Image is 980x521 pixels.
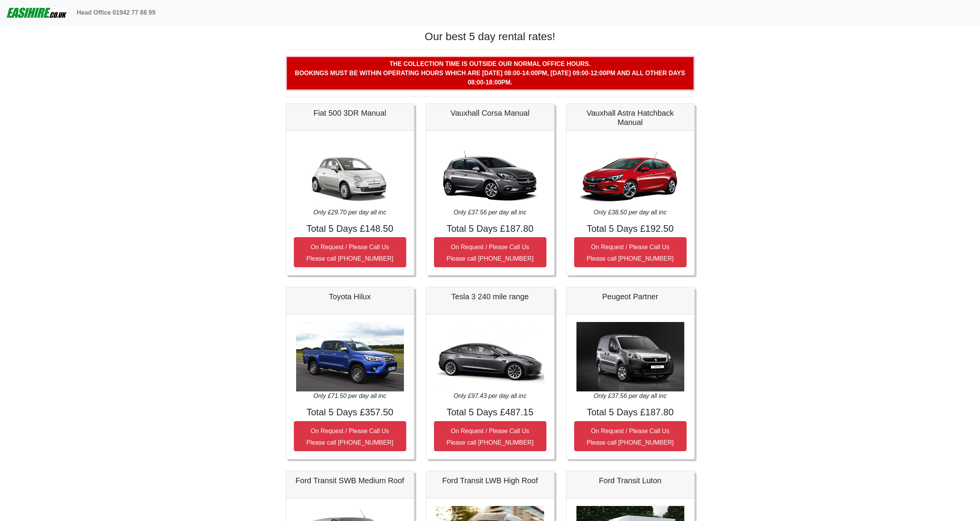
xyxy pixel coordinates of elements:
button: On Request / Please Call UsPlease call [PHONE_NUMBER] [574,421,687,451]
h5: Peugeot Partner [574,292,687,301]
h5: Toyota Hilux [294,292,406,301]
img: Peugeot Partner [576,322,684,391]
small: On Request / Please Call Us Please call [PHONE_NUMBER] [447,244,534,262]
i: Only £97.43 per day all inc [454,393,526,399]
h5: Vauxhall Corsa Manual [434,108,546,118]
small: On Request / Please Call Us Please call [PHONE_NUMBER] [307,244,394,262]
h5: Ford Transit SWB Medium Roof [294,476,406,485]
button: On Request / Please Call UsPlease call [PHONE_NUMBER] [294,421,406,451]
img: Vauxhall Corsa Manual [436,138,544,208]
h5: Ford Transit Luton [574,476,687,485]
i: Only £37.56 per day all inc [594,393,667,399]
small: On Request / Please Call Us Please call [PHONE_NUMBER] [307,428,394,446]
h1: Our best 5 day rental rates! [286,30,695,43]
img: Vauxhall Astra Hatchback Manual [576,138,684,208]
small: On Request / Please Call Us Please call [PHONE_NUMBER] [447,428,534,446]
img: Fiat 500 3DR Manual [296,138,404,208]
i: Only £29.70 per day all inc [313,209,386,216]
button: On Request / Please Call UsPlease call [PHONE_NUMBER] [434,421,546,451]
small: On Request / Please Call Us Please call [PHONE_NUMBER] [587,244,674,262]
h4: Total 5 Days £187.80 [574,407,687,418]
button: On Request / Please Call UsPlease call [PHONE_NUMBER] [294,237,406,267]
i: Only £37.56 per day all inc [454,209,526,216]
h4: Total 5 Days £187.80 [434,223,546,234]
b: The collection time is outside our normal office hours. Bookings must be within operating hours w... [295,61,685,86]
h5: Tesla 3 240 mile range [434,292,546,301]
img: Toyota Hilux [296,322,404,391]
h5: Fiat 500 3DR Manual [294,108,406,118]
h4: Total 5 Days £487.15 [434,407,546,418]
h4: Total 5 Days £148.50 [294,223,406,234]
i: Only £71.50 per day all inc [313,393,386,399]
h4: Total 5 Days £357.50 [294,407,406,418]
b: Head Office 01942 77 88 99 [77,9,156,16]
button: On Request / Please Call UsPlease call [PHONE_NUMBER] [574,237,687,267]
h4: Total 5 Days £192.50 [574,223,687,234]
a: Head Office 01942 77 88 99 [74,5,159,20]
img: easihire_logo_small.png [6,5,67,20]
h5: Vauxhall Astra Hatchback Manual [574,108,687,127]
img: Tesla 3 240 mile range [436,322,544,391]
h5: Ford Transit LWB High Roof [434,476,546,485]
i: Only £38.50 per day all inc [594,209,667,216]
small: On Request / Please Call Us Please call [PHONE_NUMBER] [587,428,674,446]
button: On Request / Please Call UsPlease call [PHONE_NUMBER] [434,237,546,267]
